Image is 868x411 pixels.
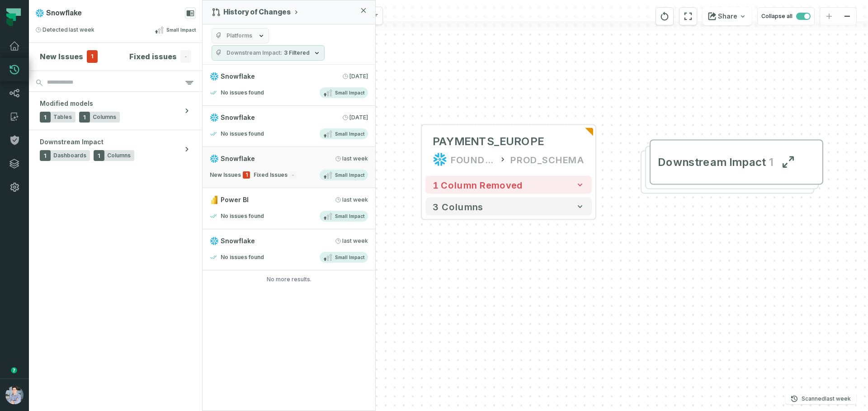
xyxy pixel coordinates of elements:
relative-time: Aug 30, 2025, 6:32 PM GMT+3 [342,155,368,162]
span: Platforms [226,32,252,39]
span: Modified models [40,99,93,108]
span: Small Impact [335,131,364,137]
span: Small Impact [335,254,364,261]
button: Modified models1Tables1Columns [29,92,202,130]
h4: No issues found [221,213,264,220]
span: 1 [765,155,774,170]
span: Power BI [221,195,249,204]
span: Snowflake [221,113,255,122]
h4: New Issues [40,51,83,62]
button: Downstream Impact1Dashboards1Columns [29,130,202,168]
button: Downstream Impact3 Filtered [212,45,325,61]
h4: No issues found [221,254,264,261]
a: Snowflake[DATE] 6:32:45 PMNew Issues1Fixed Issues-Small Impact [203,147,375,188]
relative-time: Aug 28, 2025, 6:29 PM GMT+3 [342,237,368,245]
button: New Issues1Fixed issues- [40,50,191,63]
span: 3 Filtered [284,49,310,57]
span: Snowflake [46,9,82,17]
p: Scanned [802,394,851,403]
span: Small Impact [335,172,364,179]
span: 1 column removed [433,180,523,190]
a: Snowflake[DATE] 2:00:11 AMNo issues foundSmall Impact [203,106,375,147]
span: Fixed Issues [254,171,288,179]
span: 1 [40,150,51,161]
a: Power BI[DATE] 6:31:10 PMNo issues foundSmall Impact [203,188,375,229]
relative-time: Sep 3, 2025, 2:00 AM GMT+3 [349,114,368,121]
span: New Issues [210,171,241,179]
span: Small Impact [166,27,196,33]
relative-time: Aug 30, 2025, 6:32 PM GMT+3 [69,26,94,33]
span: Downstream Impact [226,49,282,57]
span: Columns [93,113,116,121]
button: History of Changes [212,8,300,17]
button: Platforms [212,28,269,43]
span: Snowflake [221,236,255,246]
span: 1 [40,112,51,123]
button: Share [703,7,752,25]
div: Tooltip anchor [10,366,18,374]
span: 1 [79,112,90,123]
div: No more results. [203,276,375,283]
span: Dashboards [53,152,86,159]
h4: No issues found [221,130,264,137]
span: 3 columns [433,201,483,212]
div: PAYMENTS_EUROPE [433,134,544,149]
span: Tables [53,113,72,121]
span: Downstream Impact [40,137,104,146]
h4: Fixed issues [129,51,177,62]
button: zoom out [838,8,856,25]
span: 1 [243,171,250,179]
span: Snowflake [221,72,255,81]
span: Small Impact [335,90,364,96]
span: Columns [107,152,131,159]
relative-time: Aug 29, 2025, 6:31 PM GMT+3 [342,196,368,203]
span: 1 [87,50,98,63]
span: 1 [94,150,104,161]
span: Downstream Impact [658,155,765,170]
h4: No issues found [221,89,264,96]
span: Detected [35,26,94,33]
button: Scanned[DATE] 3:32:45 PM [785,393,856,404]
span: - [180,50,191,63]
span: Small Impact [335,213,364,220]
span: Snowflake [221,154,255,163]
a: Snowflake[DATE] 2:00:12 AMNo issues foundSmall Impact [203,65,375,106]
relative-time: Sep 6, 2025, 2:00 AM GMT+3 [349,73,368,80]
img: avatar of Alon Nafta [5,386,24,404]
div: FOUNDATIONAL_DB [451,152,495,167]
button: Collapse all [757,7,815,25]
a: Snowflake[DATE] 6:29:35 PMNo issues foundSmall Impact [203,229,375,270]
relative-time: Aug 30, 2025, 3:32 PM GMT+3 [825,395,851,402]
span: - [289,171,297,179]
button: Downstream Impact1 [650,140,823,185]
div: PROD_SCHEMA [510,152,585,167]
